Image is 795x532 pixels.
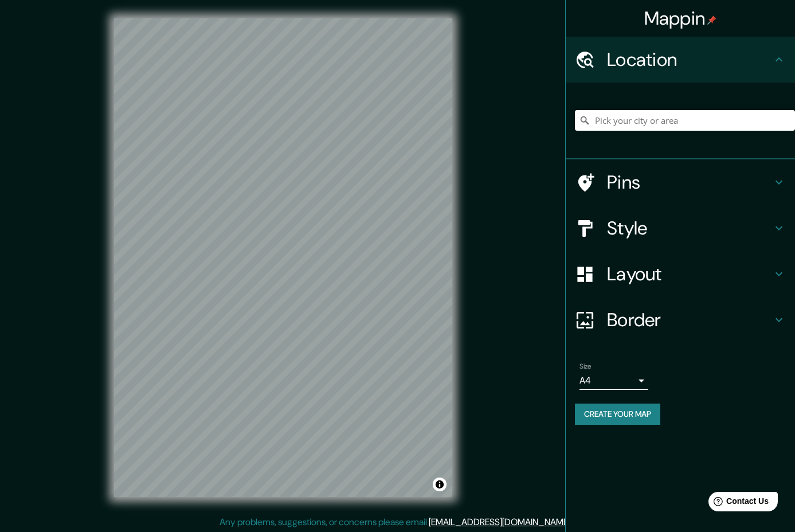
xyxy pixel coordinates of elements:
h4: Mappin [644,7,717,30]
h4: Layout [607,263,772,285]
a: [EMAIL_ADDRESS][DOMAIN_NAME] [429,516,570,528]
label: Size [579,362,592,371]
div: Pins [566,159,795,205]
input: Pick your city or area [575,110,795,131]
button: Toggle attribution [433,478,447,491]
div: Layout [566,251,795,297]
h4: Location [607,48,772,71]
iframe: Help widget launcher [693,487,782,519]
div: Location [566,37,795,83]
p: Any problems, suggestions, or concerns please email . [220,515,572,529]
div: Border [566,297,795,343]
h4: Style [607,217,772,240]
button: Create your map [575,404,660,425]
img: pin-icon.png [707,15,716,25]
div: Style [566,205,795,251]
canvas: Map [114,18,452,497]
div: A4 [579,371,648,390]
h4: Border [607,308,772,331]
h4: Pins [607,171,772,194]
